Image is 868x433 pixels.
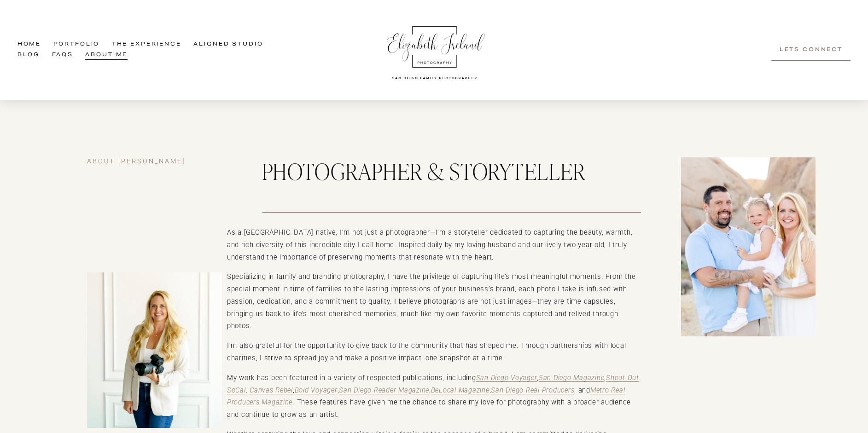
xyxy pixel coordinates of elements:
[491,386,574,394] a: San Diego Real Producers
[112,40,181,50] a: folder dropdown
[112,40,181,50] span: The Experience
[227,372,641,421] p: My work has been featured in a variety of respected publications, including , , , , , , , and . T...
[295,386,338,394] a: Bold Voyager
[193,40,263,50] a: Aligned Studio
[382,17,488,83] img: Elizabeth Ireland Photography San Diego Family Photographer
[771,39,851,61] a: Lets Connect
[539,374,604,382] a: San Diego Magazine
[250,386,293,394] a: Canvas Rebel
[262,157,641,185] h1: Photographer & Storyteller
[53,40,100,50] a: Portfolio
[227,374,639,394] em: Shout Out SoCal
[52,50,73,61] a: FAQs
[17,50,40,61] a: Blog
[227,226,641,263] p: As a [GEOGRAPHIC_DATA] native, I’m not just a photographer—I’m a storyteller dedicated to capturi...
[227,271,641,332] p: Specializing in family and branding photography, I have the privilege of capturing life’s most me...
[85,50,128,61] a: About Me
[17,40,41,50] a: Home
[476,374,537,382] a: San Diego Voyager
[87,157,221,166] h4: about [PERSON_NAME]
[227,340,641,364] p: I’m also grateful for the opportunity to give back to the community that has shaped me. Through p...
[431,386,489,394] a: BeLocal Magazine
[227,374,639,394] a: Shout Out SoCal,
[339,386,429,394] a: San Diego Reader Magazine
